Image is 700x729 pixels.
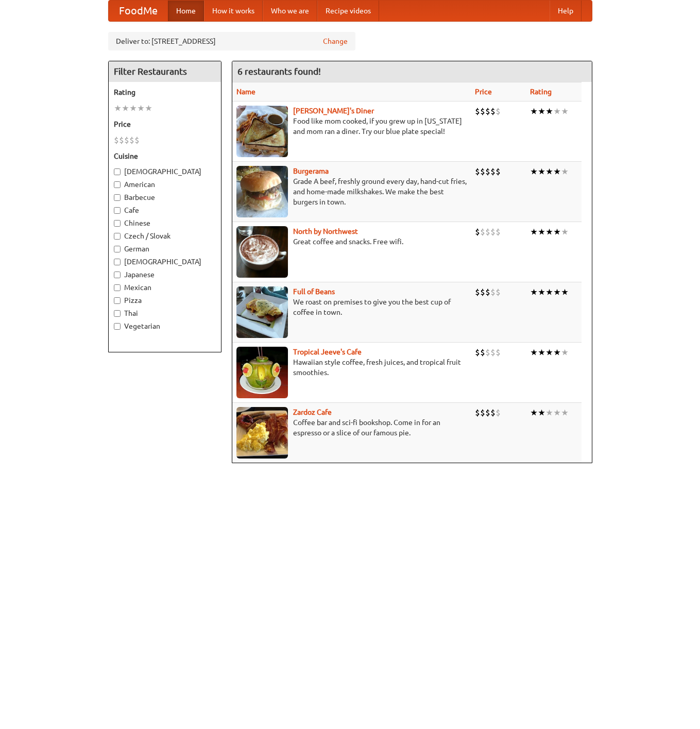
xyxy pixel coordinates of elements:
[475,286,480,298] li: $
[168,1,204,21] a: Home
[553,347,561,358] li: ★
[236,176,467,207] p: Grade A beef, freshly ground every day, hand-cut fries, and home-made milkshakes. We make the bes...
[114,321,216,331] label: Vegetarian
[530,226,538,238] li: ★
[530,407,538,418] li: ★
[538,347,545,358] li: ★
[236,116,467,137] p: Food like mom cooked, if you grew up in [US_STATE] and mom ran a diner. Try our blue plate special!
[145,103,152,114] li: ★
[545,286,553,298] li: ★
[561,106,569,117] li: ★
[236,357,467,378] p: Hawaiian style coffee, fresh juices, and tropical fruit smoothies.
[530,106,538,117] li: ★
[480,347,485,358] li: $
[114,220,121,227] input: Chinese
[553,166,561,177] li: ★
[114,87,216,97] h5: Rating
[475,407,480,418] li: $
[485,347,490,358] li: $
[293,167,329,175] a: Burgerama
[114,192,216,202] label: Barbecue
[480,286,485,298] li: $
[114,257,216,267] label: [DEMOGRAPHIC_DATA]
[538,407,545,418] li: ★
[490,407,496,418] li: $
[530,88,552,96] a: Rating
[119,134,124,146] li: $
[545,226,553,238] li: ★
[204,1,263,21] a: How it works
[114,218,216,228] label: Chinese
[545,347,553,358] li: ★
[485,106,490,117] li: $
[236,88,255,96] a: Name
[114,246,121,252] input: German
[553,286,561,298] li: ★
[553,407,561,418] li: ★
[485,166,490,177] li: $
[561,347,569,358] li: ★
[236,347,288,398] img: jeeves.jpg
[561,407,569,418] li: ★
[109,1,168,21] a: FoodMe
[538,106,545,117] li: ★
[538,286,545,298] li: ★
[538,226,545,238] li: ★
[236,286,288,338] img: beans.jpg
[480,226,485,238] li: $
[293,107,374,115] a: [PERSON_NAME]'s Diner
[293,408,332,416] a: Zardoz Cafe
[114,168,121,175] input: [DEMOGRAPHIC_DATA]
[496,226,501,238] li: $
[114,119,216,129] h5: Price
[114,310,121,317] input: Thai
[561,286,569,298] li: ★
[496,286,501,298] li: $
[114,207,121,214] input: Cafe
[496,106,501,117] li: $
[236,236,467,247] p: Great coffee and snacks. Free wifi.
[545,106,553,117] li: ★
[480,166,485,177] li: $
[293,348,362,356] a: Tropical Jeeve's Cafe
[114,308,216,318] label: Thai
[114,233,121,240] input: Czech / Slovak
[114,259,121,265] input: [DEMOGRAPHIC_DATA]
[545,166,553,177] li: ★
[263,1,317,21] a: Who we are
[475,106,480,117] li: $
[114,231,216,241] label: Czech / Slovak
[236,106,288,157] img: sallys.jpg
[236,226,288,278] img: north.jpg
[496,166,501,177] li: $
[122,103,129,114] li: ★
[114,194,121,201] input: Barbecue
[293,227,358,235] a: North by Northwest
[129,134,134,146] li: $
[114,166,216,177] label: [DEMOGRAPHIC_DATA]
[561,166,569,177] li: ★
[114,297,121,304] input: Pizza
[545,407,553,418] li: ★
[293,287,335,296] a: Full of Beans
[114,103,122,114] li: ★
[490,226,496,238] li: $
[114,134,119,146] li: $
[114,269,216,280] label: Japanese
[490,286,496,298] li: $
[485,286,490,298] li: $
[317,1,379,21] a: Recipe videos
[553,226,561,238] li: ★
[485,226,490,238] li: $
[236,417,467,438] p: Coffee bar and sci-fi bookshop. Come in for an espresso or a slice of our famous pie.
[114,282,216,293] label: Mexican
[480,407,485,418] li: $
[114,295,216,306] label: Pizza
[114,181,121,188] input: American
[114,284,121,291] input: Mexican
[236,297,467,317] p: We roast on premises to give you the best cup of coffee in town.
[530,347,538,358] li: ★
